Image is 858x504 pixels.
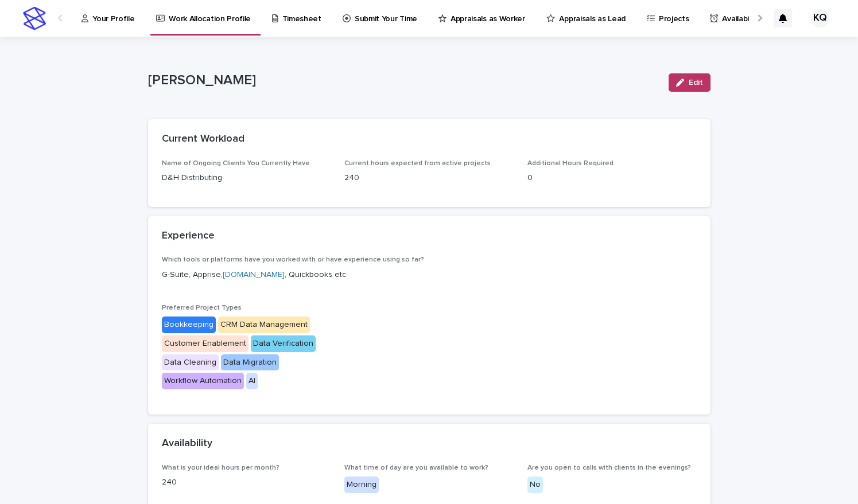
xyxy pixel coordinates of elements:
p: 240 [344,172,514,184]
span: What is your ideal hours per month? [162,464,279,471]
a: [DOMAIN_NAME] [223,271,285,279]
p: 0 [527,172,697,184]
span: Edit [689,79,703,87]
div: Customer Enablement [162,335,249,352]
div: Data Verification [251,335,316,352]
img: stacker-logo-s-only.png [23,7,46,30]
p: [PERSON_NAME] [148,72,659,89]
div: CRM Data Management [218,317,310,333]
div: AI [246,373,258,389]
div: Workflow Automation [162,373,244,389]
span: What time of day are you available to work? [344,464,488,471]
button: Edit [669,73,711,92]
span: Which tools or platforms have you worked with or have experience using so far? [162,256,424,263]
h2: Experience [162,230,215,243]
div: Data Migration [221,354,279,371]
div: Bookkeeping [162,317,216,333]
span: Name of Ongoing Clients You Currently Have [162,160,310,167]
h2: Availability [162,437,212,450]
p: 240 [162,476,331,489]
span: Preferred Project Types [162,304,242,311]
h2: Current Workload [162,133,244,146]
span: Additional Hours Required [527,160,614,167]
div: KQ [811,9,829,28]
p: D&H Distributing [162,172,331,184]
p: G-Suite, Apprise, , Quickbooks etc [162,269,697,281]
div: Morning [344,476,379,493]
span: Current hours expected from active projects [344,160,491,167]
div: Data Cleaning [162,354,219,371]
div: No [527,476,543,493]
span: Are you open to calls with clients in the evenings? [527,464,691,471]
